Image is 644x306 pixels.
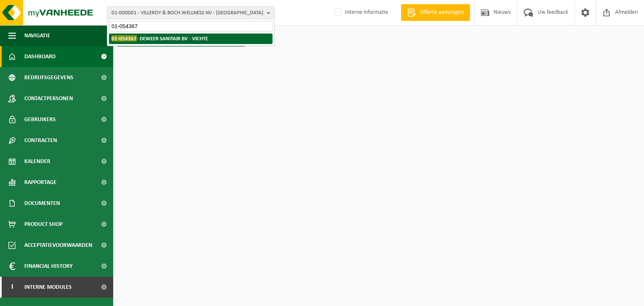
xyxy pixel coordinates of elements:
[112,35,137,41] span: 01-054367
[112,35,208,41] strong: - DEWEER SANITAIR BV - VICHTE
[24,88,73,109] span: Contactpersonen
[418,8,466,17] span: Offerte aanvragen
[24,256,73,277] span: Financial History
[24,172,57,193] span: Rapportage
[112,7,263,19] span: 01-000001 - VILLEROY & BOCH WELLNESS NV - [GEOGRAPHIC_DATA]
[24,130,57,151] span: Contracten
[107,6,275,19] button: 01-000001 - VILLEROY & BOCH WELLNESS NV - [GEOGRAPHIC_DATA]
[8,277,16,298] span: I
[24,67,73,88] span: Bedrijfsgegevens
[24,193,60,214] span: Documenten
[333,6,388,19] label: Interne informatie
[24,109,56,130] span: Gebruikers
[24,46,56,67] span: Dashboard
[401,4,470,21] a: Offerte aanvragen
[24,277,72,298] span: Interne modules
[24,151,50,172] span: Kalender
[109,21,273,31] input: Zoeken naar gekoppelde vestigingen
[24,25,50,46] span: Navigatie
[24,214,62,235] span: Product Shop
[24,235,92,256] span: Acceptatievoorwaarden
